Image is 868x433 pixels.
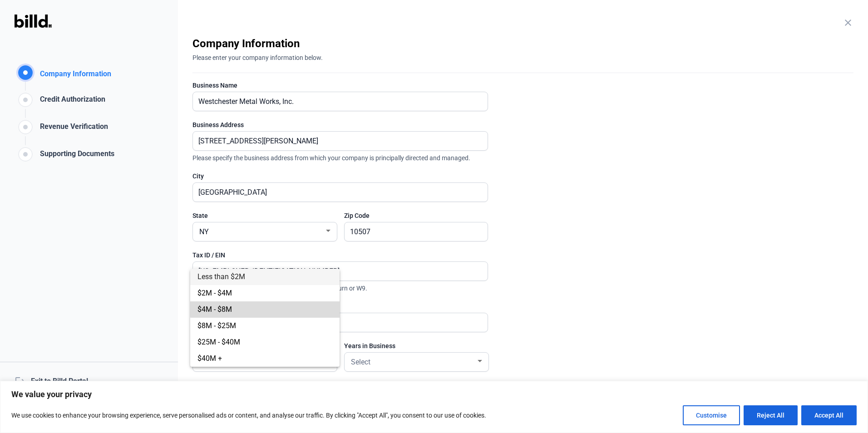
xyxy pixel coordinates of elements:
button: Customise [683,405,740,425]
button: Reject All [744,405,798,425]
button: Accept All [801,405,857,425]
span: $4M - $8M [197,305,232,314]
span: $40M + [197,354,222,363]
span: $8M - $25M [197,321,236,330]
span: $25M - $40M [197,338,240,346]
span: $2M - $4M [197,289,232,297]
span: Less than $2M [197,272,245,281]
p: We use cookies to enhance your browsing experience, serve personalised ads or content, and analys... [11,410,486,421]
p: We value your privacy [11,389,857,400]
